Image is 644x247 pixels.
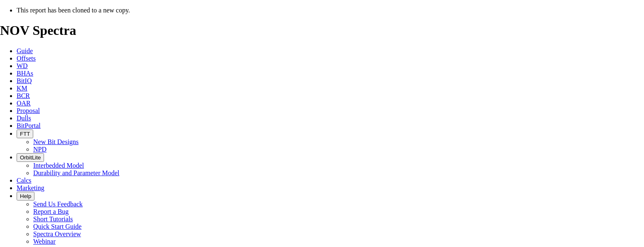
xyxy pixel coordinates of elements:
a: BHAs [17,70,33,77]
button: FTT [17,130,33,138]
a: New Bit Designs [33,138,78,145]
a: Short Tutorials [33,215,73,223]
a: WD [17,62,28,69]
a: Spectra Overview [33,230,81,237]
a: Send Us Feedback [33,201,83,208]
a: OAR [17,100,31,107]
a: NPD [33,146,47,153]
a: Dulls [17,115,31,122]
a: Calcs [17,177,32,184]
a: Quick Start Guide [33,223,81,230]
a: Offsets [17,55,36,62]
a: Webinar [33,238,56,245]
a: Guide [17,47,33,54]
a: BitIQ [17,77,32,84]
a: KM [17,85,27,92]
a: BitPortal [17,122,41,129]
button: Help [17,192,34,201]
span: This report has been cloned to a new copy. [17,7,130,14]
a: BCR [17,92,30,99]
button: OrbitLite [17,153,44,162]
a: Proposal [17,107,40,114]
a: Durability and Parameter Model [33,169,120,176]
a: Marketing [17,184,44,191]
span: Help [20,193,31,199]
span: FTT [20,131,30,137]
span: OrbitLite [20,154,41,161]
a: Interbedded Model [33,162,84,169]
a: Report a Bug [33,208,69,215]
